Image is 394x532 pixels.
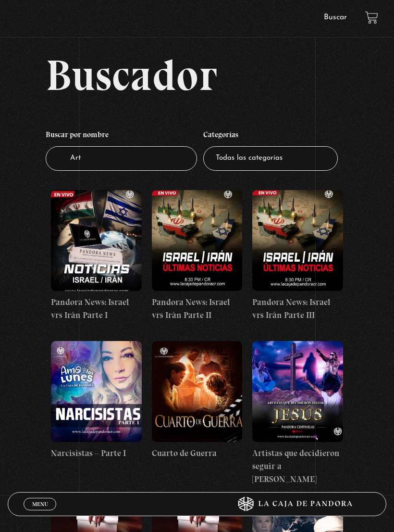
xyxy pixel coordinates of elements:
[252,190,343,322] a: Pandora News: Israel vrs Irán Parte III
[51,341,142,460] a: Narcisistas – Parte I
[29,509,51,516] span: Cerrar
[152,341,243,460] a: Cuarto de Guerra
[252,296,343,322] h4: Pandora News: Israel vrs Irán Parte III
[46,126,197,147] h4: Buscar por nombre
[152,447,243,460] h4: Cuarto de Guerra
[152,296,243,322] h4: Pandora News: Israel vrs Irán Parte II
[252,341,343,486] a: Artistas que decidieron seguir a [PERSON_NAME]
[203,126,338,147] h4: Categorías
[51,296,142,322] h4: Pandora News: Israel vrs Irán Parte I
[51,190,142,322] a: Pandora News: Israel vrs Irán Parte I
[324,13,347,21] a: Buscar
[51,447,142,460] h4: Narcisistas – Parte I
[46,53,386,97] h2: Buscador
[252,447,343,486] h4: Artistas que decidieron seguir a [PERSON_NAME]
[365,11,378,24] a: View your shopping cart
[32,501,48,507] span: Menu
[152,190,243,322] a: Pandora News: Israel vrs Irán Parte II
